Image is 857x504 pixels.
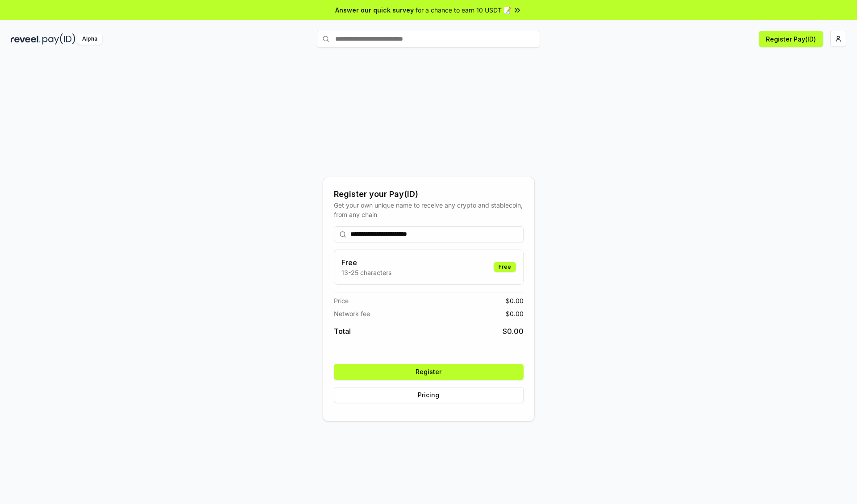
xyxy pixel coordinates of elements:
[341,257,391,268] h3: Free
[42,33,75,45] img: pay_id
[335,5,414,15] span: Answer our quick survey
[506,296,524,305] span: $ 0.00
[494,262,516,272] div: Free
[506,309,524,318] span: $ 0.00
[334,364,524,380] button: Register
[503,326,524,337] span: $ 0.00
[759,31,823,47] button: Register Pay(ID)
[334,309,370,318] span: Network fee
[341,268,391,277] p: 13-25 characters
[11,33,41,45] img: reveel_dark
[77,33,102,45] div: Alpha
[334,326,351,337] span: Total
[334,188,524,200] div: Register your Pay(ID)
[334,387,524,403] button: Pricing
[334,200,524,219] div: Get your own unique name to receive any crypto and stablecoin, from any chain
[334,296,349,305] span: Price
[416,5,511,15] span: for a chance to earn 10 USDT 📝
